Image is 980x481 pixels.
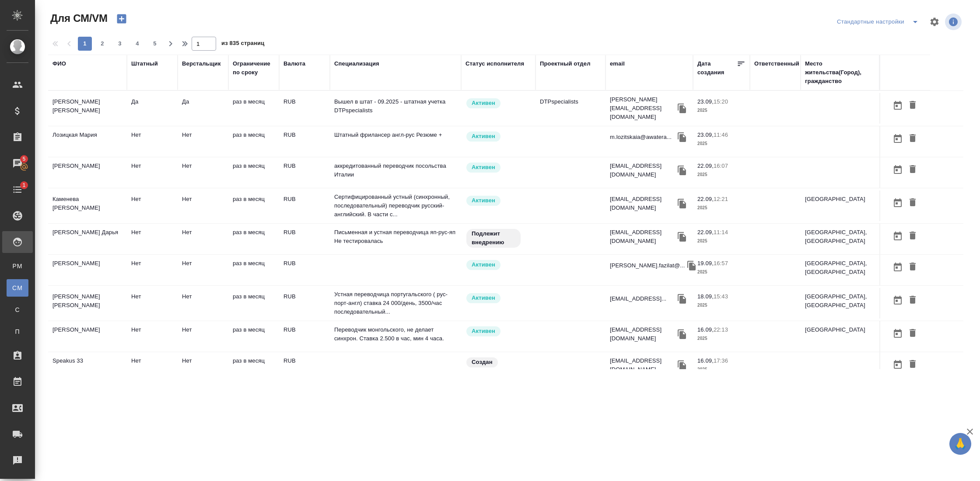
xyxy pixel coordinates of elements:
[48,321,127,352] td: [PERSON_NAME]
[685,259,698,272] button: Скопировать
[890,228,905,244] button: Открыть календарь загрузки
[178,255,228,285] td: Нет
[95,39,109,48] span: 2
[714,293,728,300] p: 15:43
[2,179,33,201] a: 1
[697,293,714,300] p: 18.09,
[7,257,28,275] a: PM
[17,181,31,190] span: 1
[905,195,920,211] button: Удалить
[11,305,24,314] span: С
[472,327,495,336] p: Активен
[697,204,745,212] p: 2025
[924,11,945,32] span: Настроить таблицу
[610,261,685,270] p: [PERSON_NAME].fazilat@...
[890,259,905,275] button: Открыть календарь загрузки
[890,162,905,178] button: Открыть календарь загрузки
[465,228,531,249] div: Свежая кровь: на первые 3 заказа по тематике ставь редактора и фиксируй оценки
[714,357,728,364] p: 17:36
[697,59,737,77] div: Дата создания
[890,97,905,114] button: Открыть календарь загрузки
[334,228,457,246] p: Письменная и устная переводчица яп-рус-яп Не тестировалась
[11,327,24,336] span: П
[675,102,689,115] button: Скопировать
[279,321,330,352] td: RUB
[890,292,905,308] button: Открыть календарь загрузки
[127,352,178,383] td: Нет
[48,224,127,254] td: [PERSON_NAME] Дарья
[801,190,879,221] td: [GEOGRAPHIC_DATA]
[7,279,28,297] a: CM
[465,292,531,304] div: Рядовой исполнитель: назначай с учетом рейтинга
[11,262,24,270] span: PM
[675,131,689,144] button: Скопировать
[233,59,275,77] div: Ограничение по сроку
[48,126,127,157] td: Лозицкая Мария
[610,228,675,246] p: [EMAIL_ADDRESS][DOMAIN_NAME]
[334,193,457,219] p: Сертифицированный устный (синхронный, последовательный) переводчик русский-английский. В части с...
[279,190,330,221] td: RUB
[178,93,228,124] td: Да
[697,260,714,266] p: 19.09,
[279,224,330,254] td: RUB
[675,292,689,305] button: Скопировать
[48,190,127,221] td: Каменева [PERSON_NAME]
[905,356,920,373] button: Удалить
[905,162,920,178] button: Удалить
[905,325,920,342] button: Удалить
[675,197,689,210] button: Скопировать
[334,325,457,343] p: Переводчик монгольского, не делает синхрон. Ставка 2.500 в час, мин 4 часа.
[905,228,920,244] button: Удалить
[279,352,330,383] td: RUB
[905,97,920,114] button: Удалить
[127,288,178,318] td: Нет
[130,37,144,51] button: 4
[675,164,689,177] button: Скопировать
[472,229,515,247] p: Подлежит внедрению
[890,325,905,342] button: Открыть календарь загрузки
[465,162,531,173] div: Рядовой исполнитель: назначай с учетом рейтинга
[714,260,728,266] p: 16:57
[714,163,728,169] p: 16:07
[334,290,457,316] p: Устная переводчица португальского ( рус-порт-англ) ставка 24 000/день, 3500/час последовательный...
[472,132,495,141] p: Активен
[7,323,28,340] a: П
[949,433,971,455] button: 🙏
[905,292,920,308] button: Удалить
[130,39,144,48] span: 4
[754,59,799,68] div: Ответственный
[610,95,675,121] p: [PERSON_NAME][EMAIL_ADDRESS][DOMAIN_NAME]
[228,321,279,352] td: раз в месяц
[228,126,279,157] td: раз в месяц
[465,131,531,142] div: Рядовой исполнитель: назначай с учетом рейтинга
[801,255,879,285] td: [GEOGRAPHIC_DATA], [GEOGRAPHIC_DATA]
[178,126,228,157] td: Нет
[801,288,879,318] td: [GEOGRAPHIC_DATA], [GEOGRAPHIC_DATA]
[228,190,279,221] td: раз в месяц
[610,59,625,68] div: email
[805,59,875,86] div: Место жительства(Город), гражданство
[127,255,178,285] td: Нет
[48,93,127,124] td: [PERSON_NAME] [PERSON_NAME]
[697,334,745,343] p: 2025
[540,59,591,68] div: Проектный отдел
[127,224,178,254] td: Нет
[228,255,279,285] td: раз в месяц
[127,93,178,124] td: Да
[610,133,672,142] p: m.lozitskaia@awatera...
[52,59,66,68] div: ФИО
[279,126,330,157] td: RUB
[697,98,714,105] p: 23.09,
[697,365,745,374] p: 2025
[228,224,279,254] td: раз в месяц
[48,255,127,285] td: [PERSON_NAME]
[221,38,264,51] span: из 835 страниц
[279,255,330,285] td: RUB
[283,59,305,68] div: Валюта
[610,325,675,343] p: [EMAIL_ADDRESS][DOMAIN_NAME]
[113,39,127,48] span: 3
[465,325,531,337] div: Рядовой исполнитель: назначай с учетом рейтинга
[714,196,728,202] p: 12:21
[178,321,228,352] td: Нет
[48,352,127,383] td: Speakus 33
